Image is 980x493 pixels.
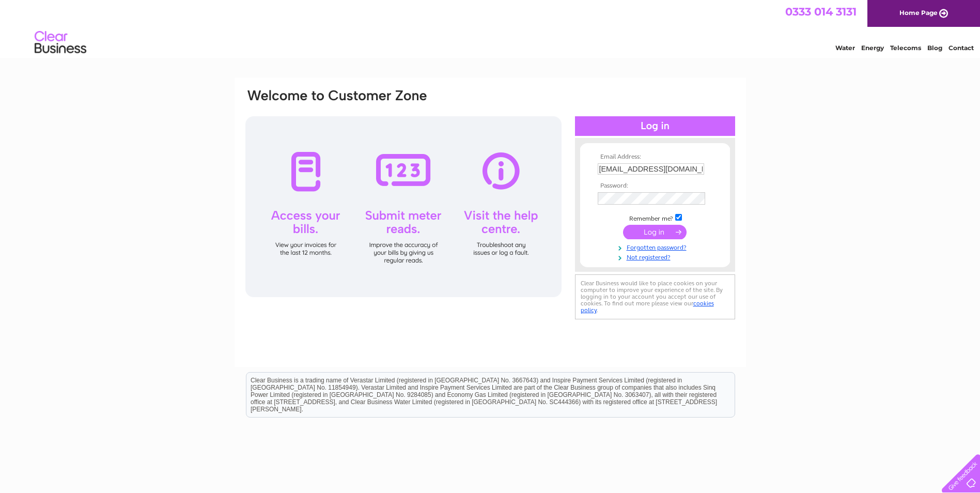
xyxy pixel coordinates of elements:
[595,212,715,223] td: Remember me?
[581,300,714,314] a: cookies policy
[623,225,687,239] input: Submit
[598,252,715,261] a: Not registered?
[890,44,921,52] a: Telecoms
[34,27,87,58] img: logo.png
[595,182,715,190] th: Password:
[948,44,974,52] a: Contact
[598,242,715,252] a: Forgotten password?
[927,44,942,52] a: Blog
[785,5,857,18] a: 0333 014 3131
[835,44,855,52] a: Water
[246,6,735,50] div: Clear Business is a trading name of Verastar Limited (registered in [GEOGRAPHIC_DATA] No. 3667643...
[595,153,715,161] th: Email Address:
[861,44,884,52] a: Energy
[575,274,735,319] div: Clear Business would like to place cookies on your computer to improve your experience of the sit...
